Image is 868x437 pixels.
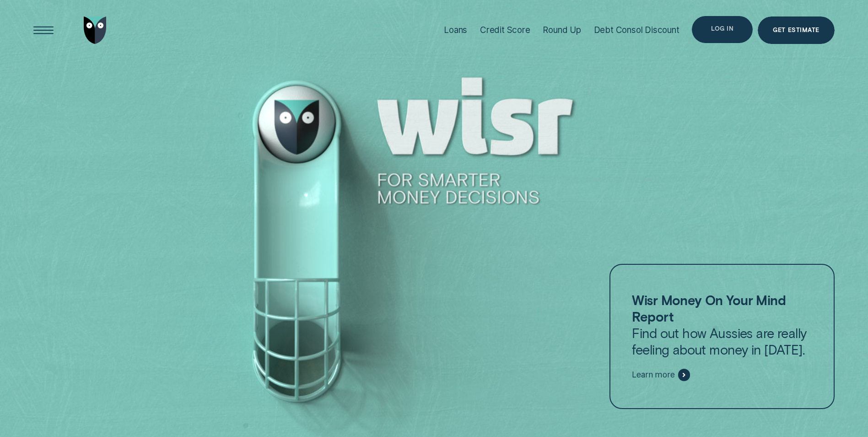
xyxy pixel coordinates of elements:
img: Wisr [84,16,107,44]
div: Round Up [543,25,581,35]
p: Find out how Aussies are really feeling about money in [DATE]. [632,292,812,358]
div: Debt Consol Discount [594,25,679,35]
div: Log in [711,26,733,32]
strong: Wisr Money On Your Mind Report [632,292,786,324]
span: Learn more [632,370,674,380]
button: Open Menu [30,16,57,44]
div: Loans [444,25,467,35]
a: Get Estimate [758,16,835,44]
button: Log in [692,16,753,44]
a: Wisr Money On Your Mind ReportFind out how Aussies are really feeling about money in [DATE].Learn... [609,264,835,409]
div: Credit Score [480,25,530,35]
